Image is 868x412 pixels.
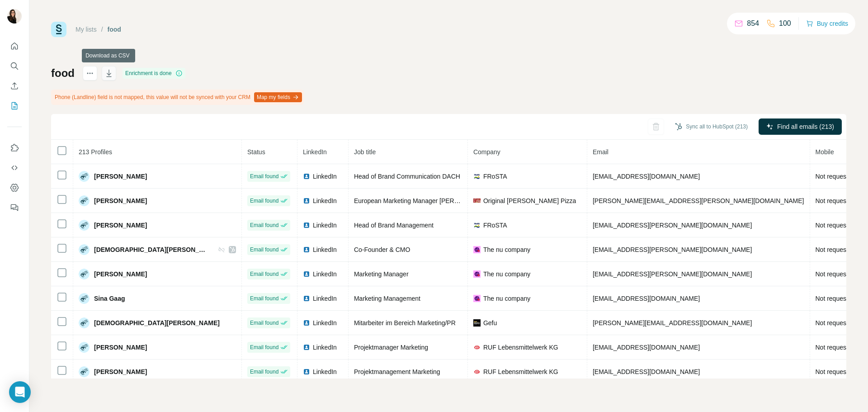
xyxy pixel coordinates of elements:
img: LinkedIn logo [303,368,310,375]
span: [EMAIL_ADDRESS][PERSON_NAME][DOMAIN_NAME] [593,222,752,229]
span: Co-Founder & CMO [354,246,410,253]
span: Job title [354,148,376,156]
span: Not requested [816,270,855,278]
span: The nu company [483,294,530,303]
span: LinkedIn [303,148,327,156]
span: RUF Lebensmittelwerk KG [483,367,558,376]
span: [EMAIL_ADDRESS][DOMAIN_NAME] [593,173,700,180]
span: Email found [250,197,278,205]
span: Marketing Management [354,295,420,302]
span: [DEMOGRAPHIC_DATA][PERSON_NAME] [94,245,209,254]
img: LinkedIn logo [303,173,310,180]
button: Use Surfe API [7,160,22,176]
span: Not requested [816,173,855,180]
span: Mitarbeiter im Bereich Marketing/PR [354,319,456,327]
div: Phone (Landline) field is not mapped, this value will not be synced with your CRM [51,90,304,105]
button: Use Surfe on LinkedIn [7,140,22,156]
span: Gefu [483,318,497,327]
img: company-logo [473,246,481,253]
img: company-logo [473,319,481,327]
span: [PERSON_NAME] [94,270,147,279]
button: Buy credits [806,17,848,30]
span: [DEMOGRAPHIC_DATA][PERSON_NAME] [94,318,220,327]
span: [PERSON_NAME] [94,196,147,205]
img: LinkedIn logo [303,270,310,278]
button: My lists [7,98,22,114]
span: Projektmanager Marketing [354,344,428,351]
span: Email found [250,246,278,254]
span: LinkedIn [313,245,337,254]
span: LinkedIn [313,221,337,230]
span: Marketing Manager [354,270,409,278]
span: LinkedIn [313,172,337,181]
span: Head of Brand Communication DACH [354,173,460,180]
span: LinkedIn [313,343,337,352]
span: Sina Gaag [94,294,125,303]
img: Avatar [79,269,90,279]
img: Surfe Logo [51,22,66,37]
span: Company [473,148,500,156]
img: Avatar [79,220,90,231]
span: Head of Brand Management [354,222,434,229]
span: Email found [250,343,278,351]
span: European Marketing Manager [PERSON_NAME] [354,197,491,204]
button: Enrich CSV [7,78,22,94]
span: Mobile [816,148,834,156]
img: LinkedIn logo [303,344,310,351]
span: Email found [250,294,278,303]
p: 854 [747,18,759,29]
img: company-logo [473,295,481,302]
h1: food [51,66,75,81]
span: [PERSON_NAME] [94,221,147,230]
span: Email found [250,172,278,180]
span: Email found [250,319,278,327]
span: Email found [250,221,278,229]
img: company-logo [473,368,481,375]
button: Quick start [7,38,22,54]
span: The nu company [483,270,530,279]
p: 100 [779,18,791,29]
span: Email found [250,270,278,278]
span: [PERSON_NAME] [94,172,147,181]
span: LinkedIn [313,270,337,279]
img: Avatar [79,317,90,328]
img: Avatar [79,366,90,377]
span: LinkedIn [313,294,337,303]
img: company-logo [473,222,481,229]
span: LinkedIn [313,196,337,205]
img: Avatar [79,195,90,206]
img: Avatar [79,342,90,353]
span: FRoSTA [483,221,507,230]
span: FRoSTA [483,172,507,181]
span: 213 Profiles [79,148,112,156]
img: LinkedIn logo [303,222,310,229]
button: actions [83,66,97,81]
span: Original [PERSON_NAME] Pizza [483,196,576,205]
button: Feedback [7,199,22,216]
span: Status [247,148,265,156]
img: Avatar [79,244,90,255]
div: Open Intercom Messenger [9,381,31,403]
img: company-logo [473,173,481,180]
a: My lists [75,26,97,33]
span: [EMAIL_ADDRESS][PERSON_NAME][DOMAIN_NAME] [593,246,752,253]
img: LinkedIn logo [303,246,310,253]
span: [PERSON_NAME][EMAIL_ADDRESS][PERSON_NAME][DOMAIN_NAME] [593,197,804,204]
span: Not requested [816,295,855,302]
button: Map my fields [254,92,302,102]
span: Not requested [816,222,855,229]
span: [EMAIL_ADDRESS][DOMAIN_NAME] [593,368,700,375]
img: LinkedIn logo [303,197,310,204]
img: LinkedIn logo [303,319,310,327]
div: Enrichment is done [123,68,185,79]
span: [PERSON_NAME] [94,343,147,352]
span: LinkedIn [313,318,337,327]
img: company-logo [473,270,481,278]
span: Find all emails (213) [777,122,834,131]
span: Not requested [816,344,855,351]
span: Email [593,148,609,156]
span: [EMAIL_ADDRESS][DOMAIN_NAME] [593,295,700,302]
img: company-logo [473,344,481,351]
img: Avatar [7,9,22,24]
span: [PERSON_NAME] [94,367,147,376]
